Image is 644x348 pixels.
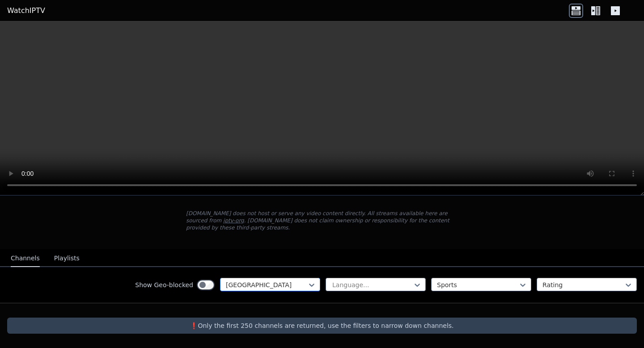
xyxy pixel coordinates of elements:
label: Show Geo-blocked [135,280,193,289]
a: iptv-org [223,217,244,224]
a: WatchIPTV [7,5,45,16]
button: Channels [11,250,40,267]
p: [DOMAIN_NAME] does not host or serve any video content directly. All streams available here are s... [186,210,458,231]
p: ❗️Only the first 250 channels are returned, use the filters to narrow down channels. [11,321,633,330]
button: Playlists [54,250,80,267]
